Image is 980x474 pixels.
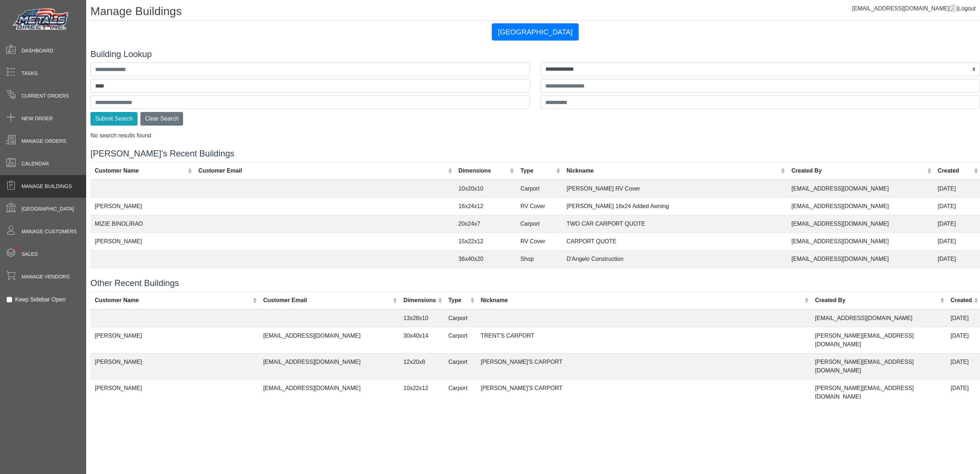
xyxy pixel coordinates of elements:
[787,197,933,215] td: [EMAIL_ADDRESS][DOMAIN_NAME]
[95,296,251,305] div: Customer Name
[811,353,946,379] td: [PERSON_NAME][EMAIL_ADDRESS][DOMAIN_NAME]
[444,379,476,405] td: Carport
[90,353,259,379] td: [PERSON_NAME]
[90,197,194,215] td: [PERSON_NAME]
[90,131,980,140] div: No search results found
[562,233,787,250] td: CARPORT QUOTE
[22,137,66,145] span: Manage Orders
[516,268,562,285] td: Carport
[492,23,579,41] button: [GEOGRAPHIC_DATA]
[95,166,186,175] div: Customer Name
[946,327,980,353] td: [DATE]
[90,149,980,159] h4: [PERSON_NAME]'s Recent Buildings
[946,379,980,405] td: [DATE]
[516,180,562,198] td: Carport
[263,296,391,305] div: Customer Email
[454,180,516,198] td: 10x20x10
[938,166,972,175] div: Created
[481,296,803,305] div: Nickname
[476,327,811,353] td: TRENT'S CARPORT
[516,250,562,268] td: Shop
[22,92,69,100] span: Current Orders
[787,180,933,198] td: [EMAIL_ADDRESS][DOMAIN_NAME]
[958,5,976,11] span: Logout
[787,215,933,233] td: [EMAIL_ADDRESS][DOMAIN_NAME]
[399,379,444,405] td: 10x22x12
[492,29,579,35] a: [GEOGRAPHIC_DATA]
[22,70,38,77] span: Tasks
[22,115,53,122] span: New Order
[933,197,980,215] td: [DATE]
[787,268,933,285] td: [EMAIL_ADDRESS][DOMAIN_NAME]
[403,296,436,305] div: Dimensions
[11,6,72,33] img: Metals Direct Inc Logo
[22,160,49,168] span: Calendar
[454,250,516,268] td: 36x40x20
[90,278,980,288] h4: Other Recent Buildings
[933,268,980,285] td: [DATE]
[7,236,25,260] span: •
[933,215,980,233] td: [DATE]
[22,183,72,190] span: Manage Buildings
[399,327,444,353] td: 30x40x14
[562,215,787,233] td: TWO CAR CARPORT QUOTE
[90,4,980,20] h1: Manage Buildings
[787,250,933,268] td: [EMAIL_ADDRESS][DOMAIN_NAME]
[399,353,444,379] td: 12x20x8
[933,233,980,250] td: [DATE]
[562,268,787,285] td: CARPORT ROOF ONLY
[444,309,476,327] td: Carport
[90,327,259,353] td: [PERSON_NAME]
[454,233,516,250] td: 15x22x12
[140,112,183,126] button: Clear Search
[946,353,980,379] td: [DATE]
[399,309,444,327] td: 13x28x10
[933,250,980,268] td: [DATE]
[448,296,468,305] div: Type
[476,379,811,405] td: [PERSON_NAME]'S CARPORT
[90,268,194,285] td: [PERSON_NAME]
[792,166,925,175] div: Created By
[951,296,972,305] div: Created
[90,49,980,60] h4: Building Lookup
[22,47,53,55] span: Dashboard
[22,273,70,281] span: Manage Vendors
[198,166,446,175] div: Customer Email
[22,250,38,258] span: Sales
[562,197,787,215] td: [PERSON_NAME] 16x24 Added Awning
[15,295,66,304] label: Keep Sidebar Open
[811,379,946,405] td: [PERSON_NAME][EMAIL_ADDRESS][DOMAIN_NAME]
[90,112,137,126] button: Submit Search
[516,215,562,233] td: Carport
[444,327,476,353] td: Carport
[521,166,554,175] div: Type
[933,180,980,198] td: [DATE]
[787,233,933,250] td: [EMAIL_ADDRESS][DOMAIN_NAME]
[90,233,194,250] td: [PERSON_NAME]
[454,197,516,215] td: 16x24x12
[444,353,476,379] td: Carport
[811,309,946,327] td: [EMAIL_ADDRESS][DOMAIN_NAME]
[90,215,194,233] td: MIZIE BINOLIRAO
[454,215,516,233] td: 20x24x7
[562,180,787,198] td: [PERSON_NAME] RV Cover
[516,233,562,250] td: RV Cover
[259,353,399,379] td: [EMAIL_ADDRESS][DOMAIN_NAME]
[458,166,508,175] div: Dimensions
[516,197,562,215] td: RV Cover
[22,205,74,213] span: [GEOGRAPHIC_DATA]
[811,327,946,353] td: [PERSON_NAME][EMAIL_ADDRESS][DOMAIN_NAME]
[22,228,77,235] span: Manage Customers
[90,379,259,405] td: [PERSON_NAME]
[454,268,516,285] td: 24x32x13
[566,166,779,175] div: Nickname
[852,5,957,11] a: [EMAIL_ADDRESS][DOMAIN_NAME]
[852,4,976,13] div: |
[259,379,399,405] td: [EMAIL_ADDRESS][DOMAIN_NAME]
[815,296,938,305] div: Created By
[259,327,399,353] td: [EMAIL_ADDRESS][DOMAIN_NAME]
[562,250,787,268] td: D'Angelo Construction
[476,353,811,379] td: [PERSON_NAME]'S CARPORT
[946,309,980,327] td: [DATE]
